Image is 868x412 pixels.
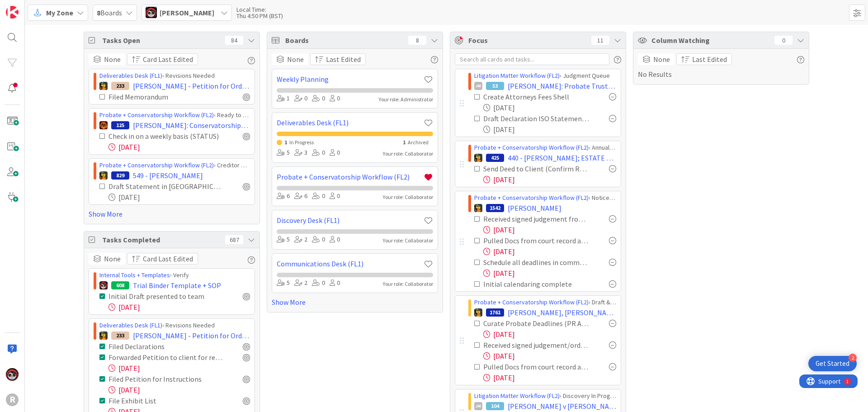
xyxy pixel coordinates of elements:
[474,71,616,81] div: › Judgment Queue
[330,235,340,245] div: 0
[89,208,255,219] a: Show More
[408,139,429,146] span: Archived
[483,113,589,124] div: Draft Declaration ISO Statement of Attorneys Fees
[277,191,290,201] div: 6
[111,281,129,289] div: 608
[816,359,849,368] div: Get Started
[99,331,108,340] img: MR
[483,361,589,372] div: Pulled Docs from court record and saved to file
[591,36,609,45] div: 11
[312,94,325,104] div: 0
[508,401,616,412] span: [PERSON_NAME] v [PERSON_NAME]
[133,330,250,341] span: [PERSON_NAME] - Petition for Order for Surrender of Assets
[508,152,616,163] span: 440 - [PERSON_NAME]; ESTATE OF [PERSON_NAME]
[99,82,108,90] img: MR
[277,235,290,245] div: 5
[508,203,561,213] span: [PERSON_NAME]
[99,271,170,279] a: Internal Tools + Templates
[483,213,589,224] div: Received signed judgement from court
[474,402,482,410] div: JM
[312,191,325,201] div: 0
[99,110,250,120] div: › Ready to Close Matter
[474,193,616,203] div: › Notices Queue
[285,35,404,46] span: Boards
[146,7,157,18] img: JS
[294,94,307,104] div: 0
[277,74,424,85] a: Weekly Planning
[508,307,616,318] span: [PERSON_NAME], [PERSON_NAME]
[127,253,198,265] button: Card Last Edited
[483,372,616,383] div: [DATE]
[638,53,804,80] div: No Results
[294,235,307,245] div: 2
[104,253,121,264] span: None
[111,121,129,129] div: 125
[99,71,250,81] div: › Revisions Needed
[468,35,584,46] span: Focus
[508,81,616,91] span: [PERSON_NAME]: Probate Trust Litigation ([PERSON_NAME] as PR and Trustee Representation)
[111,171,129,180] div: 829
[133,280,221,291] span: Trial Binder Template + SOP
[474,143,616,152] div: › Annual Accounting Queue
[108,291,220,302] div: Initial Draft presented to team
[160,7,214,18] span: [PERSON_NAME]
[330,148,340,158] div: 0
[312,235,325,245] div: 0
[127,53,198,65] button: Card Last Edited
[294,148,307,158] div: 3
[312,278,325,288] div: 0
[330,191,340,201] div: 0
[455,53,609,65] input: Search all cards and tasks...
[474,154,482,162] img: MR
[108,352,223,363] div: Forwarded Petition to client for review/signature
[277,94,290,104] div: 1
[483,279,588,289] div: Initial calendaring complete
[225,235,243,244] div: 687
[277,171,424,182] a: Probate + Conservatorship Workflow (FL2)
[474,82,482,90] div: JM
[104,54,121,65] span: None
[486,154,504,162] div: 425
[486,308,504,317] div: 1761
[483,268,616,279] div: [DATE]
[849,354,857,362] div: 2
[133,81,250,91] span: [PERSON_NAME] - Petition for Order for Surrender of Assets
[143,54,193,65] span: Card Last Edited
[277,258,424,269] a: Communications Desk (FL1)
[277,117,424,128] a: Deliverables Desk (FL1)
[108,91,202,102] div: Filed Memorandum
[483,318,589,329] div: Curate Probate Deadlines (PR Appointed)
[483,246,616,257] div: [DATE]
[383,193,433,201] div: Your role: Collaborator
[483,124,616,135] div: [DATE]
[653,54,670,65] span: None
[47,4,49,11] div: 1
[474,392,560,400] a: Litigation Matter Workflow (FL2)
[102,234,221,245] span: Tasks Completed
[111,82,129,90] div: 233
[236,6,283,13] div: Local Time:
[330,94,340,104] div: 0
[474,391,616,401] div: › Discovery In Progress
[284,139,287,146] span: 1
[483,91,586,102] div: Create Attorneys Fees Shell
[408,36,426,45] div: 8
[277,148,290,158] div: 5
[236,13,283,19] div: Thu 4:50 PM (BST)
[102,35,221,46] span: Tasks Open
[483,224,616,235] div: [DATE]
[111,331,129,340] div: 233
[474,204,482,212] img: MR
[108,363,250,374] div: [DATE]
[97,7,122,18] span: Boards
[99,111,214,119] a: Probate + Conservatorship Workflow (FL2)
[108,384,250,395] div: [DATE]
[483,235,589,246] div: Pulled Docs from court record and saved to file
[133,120,250,131] span: [PERSON_NAME]: Conservatorship/Probate [keep eye on]
[99,321,162,329] a: Deliverables Desk (FL1)
[483,163,589,174] div: Send Deed to Client (Confirm Receipt)
[474,143,589,152] a: Probate + Conservatorship Workflow (FL2)
[808,356,857,371] div: Open Get Started checklist, remaining modules: 2
[383,280,433,288] div: Your role: Collaborator
[133,170,203,181] span: 549 - [PERSON_NAME]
